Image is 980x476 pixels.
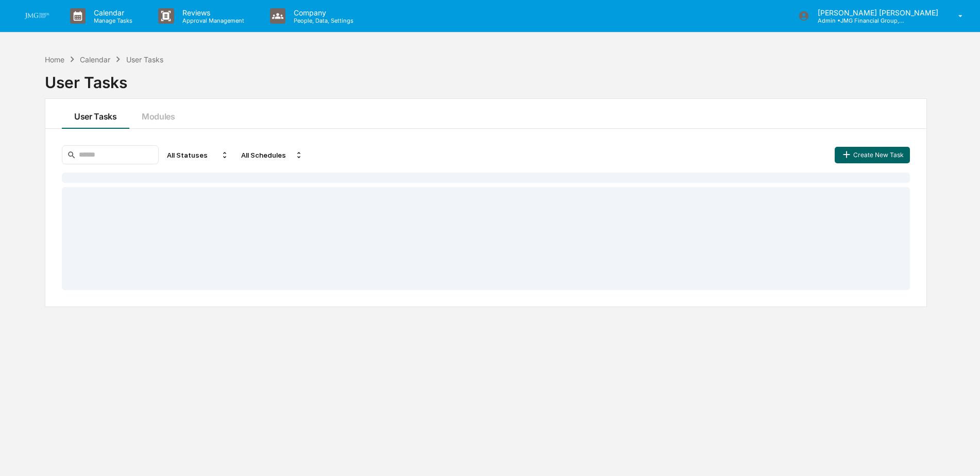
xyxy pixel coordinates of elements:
[237,147,307,163] div: All Schedules
[129,99,188,129] button: Modules
[163,147,233,163] div: All Statuses
[86,8,138,17] p: Calendar
[285,17,359,24] p: People, Data, Settings
[285,8,359,17] p: Company
[62,99,129,129] button: User Tasks
[174,8,249,17] p: Reviews
[80,55,110,64] div: Calendar
[809,17,905,24] p: Admin • JMG Financial Group, Ltd.
[809,8,943,17] p: [PERSON_NAME] [PERSON_NAME]
[835,147,910,163] button: Create New Task
[86,17,138,24] p: Manage Tasks
[174,17,249,24] p: Approval Management
[45,55,64,64] div: Home
[25,13,49,19] img: logo
[126,55,163,64] div: User Tasks
[45,65,927,92] div: User Tasks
